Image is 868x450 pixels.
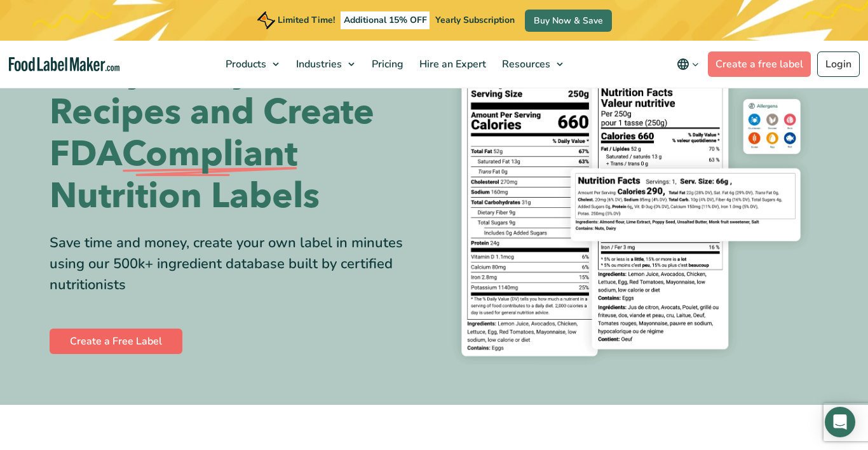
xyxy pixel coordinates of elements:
[825,407,855,437] div: Open Intercom Messenger
[288,41,361,88] a: Industries
[341,11,430,29] span: Additional 15% OFF
[50,233,424,296] div: Save time and money, create your own label in minutes using our 500k+ ingredient database built b...
[50,329,182,354] a: Create a Free Label
[364,41,409,88] a: Pricing
[292,57,343,71] span: Industries
[525,10,612,32] a: Buy Now & Save
[817,51,860,77] a: Login
[278,14,335,26] span: Limited Time!
[498,57,552,71] span: Resources
[122,133,297,175] span: Compliant
[412,41,491,88] a: Hire an Expert
[218,41,285,88] a: Products
[50,50,424,217] h1: Easily Analyze Recipes and Create FDA Nutrition Labels
[435,14,515,26] span: Yearly Subscription
[368,57,405,71] span: Pricing
[708,51,811,77] a: Create a free label
[494,41,569,88] a: Resources
[222,57,268,71] span: Products
[416,57,487,71] span: Hire an Expert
